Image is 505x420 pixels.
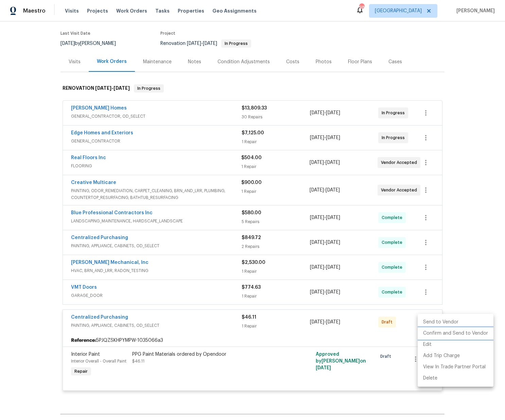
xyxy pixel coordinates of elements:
li: Send to Vendor [418,317,493,328]
li: Delete [418,373,493,384]
li: Edit [418,339,493,350]
li: Confirm and Send to Vendor [418,328,493,339]
li: View In Trade Partner Portal [418,362,493,373]
li: Add Trip Charge [418,350,493,362]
